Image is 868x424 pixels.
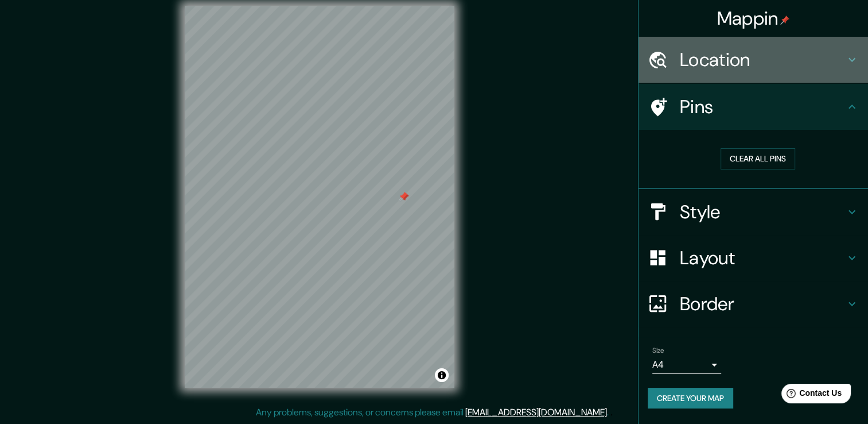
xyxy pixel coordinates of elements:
button: Toggle attribution [435,368,449,382]
button: Create your map [648,388,733,409]
div: . [609,406,610,419]
canvas: Map [185,6,454,388]
div: Style [639,189,868,235]
div: Location [639,37,868,83]
div: Border [639,281,868,327]
div: Layout [639,235,868,281]
h4: Border [680,292,845,315]
h4: Style [680,201,845,223]
div: . [610,406,613,419]
iframe: Help widget launcher [766,379,855,411]
div: A4 [652,356,721,374]
label: Size [652,345,664,355]
p: Any problems, suggestions, or concerns please email . [256,406,609,419]
h4: Mappin [717,7,790,30]
h4: Location [680,48,845,71]
button: Clear all pins [721,148,795,169]
img: pin-icon.png [780,16,789,25]
h4: Pins [680,95,845,118]
h4: Layout [680,246,845,269]
div: Pins [639,84,868,130]
a: [EMAIL_ADDRESS][DOMAIN_NAME] [465,406,607,418]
